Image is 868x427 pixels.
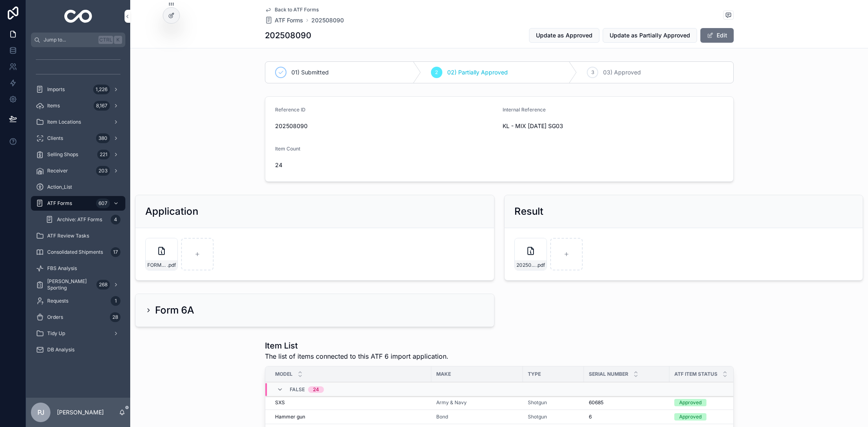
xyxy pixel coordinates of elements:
a: Army & Navy [436,399,467,406]
span: Serial Number [589,371,628,377]
span: Make [436,371,451,377]
span: Item Locations [47,119,81,125]
span: 3 [591,69,594,76]
div: 1,226 [93,85,110,94]
span: Requests [47,298,68,304]
h2: Form 6A [155,304,194,317]
span: Receiver [47,168,68,174]
a: Army & Navy [436,399,518,406]
span: Item Count [275,146,300,152]
span: Back to ATF Forms [275,7,319,13]
a: 60685 [589,399,665,406]
a: DB Analysis [31,342,125,357]
a: Imports1,226 [31,82,125,97]
span: Ctrl [98,36,113,44]
a: FBS Analysis [31,261,125,276]
span: K [115,37,121,43]
span: Action_List [47,184,72,190]
a: Consolidated Shipments17 [31,245,125,259]
a: SXS [275,399,426,406]
span: Tidy Up [47,330,65,337]
div: 203 [96,166,110,176]
span: Shotgun [528,414,547,420]
span: Imports [47,86,65,93]
div: 4 [111,215,120,224]
a: Archive: ATF Forms4 [41,212,125,227]
a: Approved [674,399,747,406]
h2: Application [145,205,198,218]
span: .pdf [167,262,176,268]
span: ATF Forms [275,16,303,24]
a: Approved [674,413,747,420]
span: KL - MIX [DATE] SG03 [503,122,724,130]
span: 03) Approved [603,68,641,76]
button: Edit [700,28,734,43]
span: 60685 [589,399,603,406]
span: Consolidated Shipments [47,249,103,255]
span: SXS [275,399,285,406]
span: Reference ID [275,107,306,113]
h1: Item List [265,340,448,351]
span: Jump to... [44,37,95,43]
a: Receiver203 [31,163,125,178]
a: Shotgun [528,399,579,406]
span: 24 [275,161,282,169]
div: 607 [96,198,110,208]
span: FBS Analysis [47,265,77,272]
span: 6 [589,414,592,420]
a: [PERSON_NAME] Sporting268 [31,277,125,292]
div: Approved [679,399,702,406]
span: Items [47,102,60,109]
div: Approved [679,413,702,420]
div: 268 [96,280,110,290]
img: App logo [64,10,92,23]
a: Shotgun [528,414,579,420]
span: 01) Submitted [291,68,329,76]
div: 8,167 [94,101,110,111]
button: Jump to...CtrlK [31,33,125,47]
span: Orders [47,314,63,320]
span: Selling Shops [47,151,78,158]
span: FORM6PARTI-SUBMITTED-KL---MIX-JUL'25-SG03 [147,262,167,268]
a: Tidy Up [31,326,125,341]
a: 202508090 [311,16,344,24]
span: [PERSON_NAME] Sporting [47,278,93,291]
a: 6 [589,414,665,420]
span: Shotgun [528,399,547,406]
span: ATF Forms [47,200,72,207]
a: Requests1 [31,294,125,308]
div: 1 [111,296,120,306]
span: Update as Partially Approved [610,31,690,39]
span: PJ [37,407,44,417]
div: 380 [96,133,110,143]
span: 202508090 [275,122,496,130]
span: ATF Item Status [674,371,717,377]
span: Update as Approved [536,31,593,39]
a: Selling Shops221 [31,147,125,162]
span: FALSE [290,386,305,393]
a: Clients380 [31,131,125,146]
span: ATF Review Tasks [47,233,89,239]
span: Internal Reference [503,107,546,113]
a: Items8,167 [31,98,125,113]
a: Item Locations [31,115,125,129]
a: Hammer gun [275,414,426,420]
a: ATF Review Tasks [31,229,125,243]
span: Model [275,371,293,377]
button: Update as Partially Approved [603,28,697,43]
a: ATF Forms [265,16,303,24]
span: 202508090-FORM6PARTI-PARTIALLY-APPROVED-KL---MIX-JUL'25-SG03 [516,262,536,268]
h1: 202508090 [265,30,311,41]
a: Action_List [31,180,125,194]
a: Bond [436,414,518,420]
a: Bond [436,414,448,420]
span: Archive: ATF Forms [57,216,102,223]
div: 17 [111,247,120,257]
span: 02) Partially Approved [447,68,508,76]
span: DB Analysis [47,346,74,353]
span: 2 [435,69,438,76]
span: Type [528,371,541,377]
div: 24 [313,386,319,393]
